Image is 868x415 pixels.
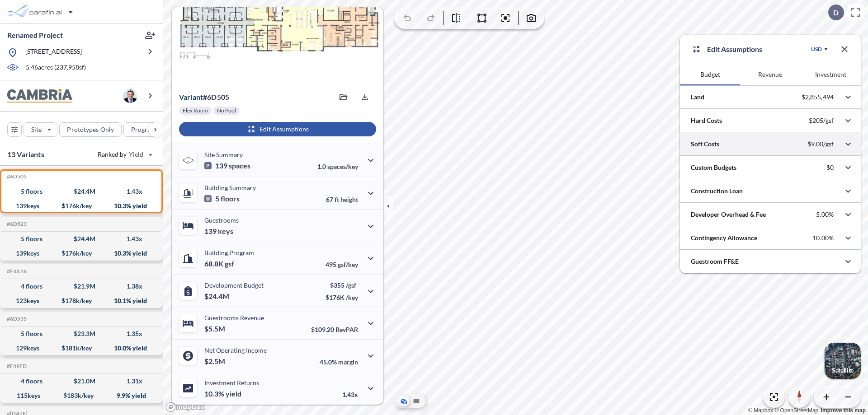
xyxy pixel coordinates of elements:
span: Yield [129,150,144,159]
a: Mapbox homepage [165,402,205,412]
p: $0 [826,163,834,172]
p: 67 [326,196,358,203]
p: Renamed Project [7,30,63,40]
div: USD [811,46,822,53]
p: Guestroom FF&E [691,257,739,266]
h5: Click to copy the code [5,173,27,180]
p: D [833,9,839,17]
p: 139 [204,227,233,236]
span: RevPAR [335,326,358,333]
p: $176K [325,294,358,301]
a: Mapbox [748,407,773,414]
p: 495 [325,261,358,268]
p: Investment Returns [204,379,259,387]
p: Site Summary [204,151,243,159]
button: Edit Assumptions [179,122,376,136]
p: 1.0 [317,163,358,170]
p: 10.00% [812,234,834,242]
span: yield [226,389,241,398]
img: BrandImage [7,89,72,103]
p: Development Budget [204,281,264,289]
p: Guestrooms [204,216,239,224]
button: Site [24,122,57,137]
a: OpenStreetMap [774,407,818,414]
span: keys [218,227,233,236]
span: margin [338,358,358,366]
a: Improve this map [821,407,866,414]
img: Switcher Image [825,343,861,379]
span: Variant [179,93,203,101]
p: [STREET_ADDRESS] [25,47,82,58]
p: 13 Variants [7,149,44,160]
p: $205/gsf [809,117,834,125]
p: 5 [204,194,240,203]
button: Aerial View [398,396,409,406]
p: Edit Assumptions [707,44,762,55]
p: Net Operating Income [204,346,267,354]
p: 10.3% [204,389,241,398]
p: Construction Loan [691,187,743,196]
button: Revenue [740,64,800,85]
p: Contingency Allowance [691,233,757,242]
span: spaces [229,161,250,170]
p: Satellite [832,367,854,374]
h5: Click to copy the code [5,316,27,322]
img: user logo [123,89,137,103]
p: $109.20 [311,326,358,333]
p: $2,855,494 [802,93,834,101]
p: Flex Room [183,107,208,114]
h5: Click to copy the code [5,363,27,369]
p: Building Program [204,249,254,256]
p: 5.00% [816,210,834,219]
h5: Click to copy the code [5,221,27,227]
span: spaces/key [327,163,358,170]
p: Building Summary [204,184,256,191]
p: Developer Overhead & Fee [691,210,766,219]
button: Program [123,122,172,137]
span: ft [335,196,339,203]
p: # 6d505 [179,93,229,102]
span: gsf/key [338,261,358,268]
p: $5.5M [204,324,226,333]
p: $2.5M [204,357,226,366]
button: Switcher ImageSatellite [825,343,861,379]
span: height [340,196,358,203]
p: Guestrooms Revenue [204,314,264,322]
span: floors [221,194,240,203]
p: 139 [204,161,250,170]
p: $355 [325,281,358,289]
p: Program [131,125,156,134]
p: Site [31,125,42,134]
p: 5.46 acres ( 237,958 sf) [26,63,86,73]
p: Hard Costs [691,116,722,125]
span: /gsf [346,281,356,289]
button: Ranked by Yield [90,147,158,162]
span: /key [346,294,358,301]
p: 1.43x [342,391,358,398]
button: Investment [801,64,861,85]
p: 45.0% [320,358,358,366]
span: gsf [225,259,234,268]
p: Prototypes Only [67,125,114,134]
p: Land [691,93,704,102]
button: Site Plan [411,396,422,406]
p: No Pool [217,107,236,114]
p: Custom Budgets [691,163,736,172]
button: Budget [680,64,740,85]
p: 68.8K [204,259,234,268]
button: Prototypes Only [59,122,122,137]
p: $24.4M [204,292,231,301]
h5: Click to copy the code [5,268,27,275]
